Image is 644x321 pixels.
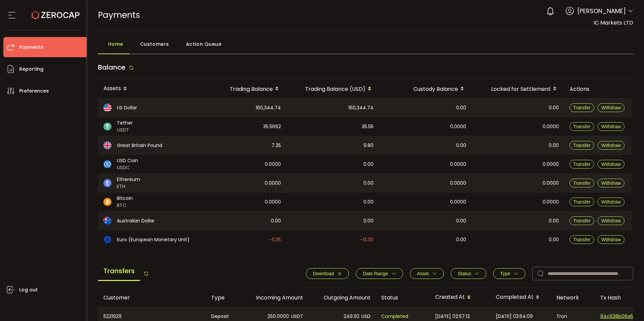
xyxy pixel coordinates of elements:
[610,289,644,321] iframe: Chat Widget
[103,217,111,225] img: aud_portfolio.svg
[456,217,466,225] span: 0.00
[271,217,281,225] span: 0.00
[543,123,559,131] span: 0.0000
[363,271,388,276] span: Date Range
[202,83,286,95] div: Trading Balance
[117,164,138,171] span: USDC
[551,294,595,301] div: Network
[500,271,510,276] span: Type
[417,271,429,276] span: Asset
[577,6,626,15] span: [PERSON_NAME]
[496,313,533,320] span: [DATE] 03:54:09
[598,216,624,225] button: Withdraw
[379,83,472,95] div: Custody Balance
[256,104,281,112] span: 160,344.74
[19,285,38,295] span: Log out
[98,63,125,72] span: Balance
[361,313,371,320] span: USD
[549,142,559,149] span: 0.00
[117,183,140,190] span: ETH
[103,236,111,244] img: eur_portfolio.svg
[306,268,349,279] button: Download
[381,313,408,320] span: Completed
[570,179,594,187] button: Transfer
[376,294,430,301] div: Status
[570,235,594,244] button: Transfer
[206,294,241,301] div: Type
[450,160,466,168] span: 0.0000
[598,235,624,244] button: Withdraw
[103,104,111,112] img: usd_portfolio.svg
[601,237,621,242] span: Withdraw
[271,142,281,149] span: 7.25
[103,141,111,149] img: gbp_portfolio.svg
[117,127,133,134] span: USDT
[344,313,359,320] span: 249.92
[19,86,49,96] span: Preferences
[98,83,202,95] div: Assets
[573,143,591,148] span: Transfer
[450,198,466,206] span: 0.0000
[593,19,633,27] span: IC Markets LTD
[570,216,594,225] button: Transfer
[543,179,559,187] span: 0.0000
[601,105,621,110] span: Withdraw
[363,217,374,225] span: 0.00
[117,195,133,202] span: Bitcoin
[103,160,111,168] img: usdc_portfolio.svg
[598,160,624,169] button: Withdraw
[267,313,289,320] span: 250.0000
[269,236,281,244] span: -11.35
[456,104,466,112] span: 0.00
[573,105,591,110] span: Transfer
[19,64,43,74] span: Reporting
[490,292,551,303] div: Completed At
[186,37,222,51] span: Action Queue
[493,268,525,279] button: Type
[265,160,281,168] span: 0.0000
[601,218,621,223] span: Withdraw
[549,104,559,112] span: 0.00
[363,179,374,187] span: 0.00
[265,198,281,206] span: 0.0000
[570,141,594,150] button: Transfer
[117,217,155,224] span: Australian Dollar
[103,198,111,206] img: btc_portfolio.svg
[573,124,591,129] span: Transfer
[570,160,594,169] button: Transfer
[601,143,621,148] span: Withdraw
[241,294,309,301] div: Incoming Amount
[98,294,206,301] div: Customer
[456,236,466,244] span: 0.00
[598,103,624,112] button: Withdraw
[573,162,591,167] span: Transfer
[430,292,490,303] div: Created At
[360,236,374,244] span: -13.30
[598,141,624,150] button: Withdraw
[348,104,374,112] span: 160,344.74
[450,179,466,187] span: 0.0000
[363,160,374,168] span: 0.00
[265,179,281,187] span: 0.0000
[601,124,621,129] span: Withdraw
[117,104,137,111] span: US Dollar
[601,180,621,186] span: Withdraw
[543,160,559,168] span: 0.0000
[601,199,621,205] span: Withdraw
[98,9,140,21] span: Payments
[543,198,559,206] span: 0.0000
[570,103,594,112] button: Transfer
[117,202,133,209] span: BTC
[564,85,632,93] div: Actions
[108,37,123,51] span: Home
[570,198,594,206] button: Transfer
[598,179,624,187] button: Withdraw
[549,236,559,244] span: 0.00
[573,199,591,205] span: Transfer
[291,313,303,320] span: USDT
[117,142,162,149] span: Great Britain Pound
[472,83,564,95] div: Locked for Settlement
[313,271,334,276] span: Download
[117,119,133,127] span: Tether
[458,271,471,276] span: Status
